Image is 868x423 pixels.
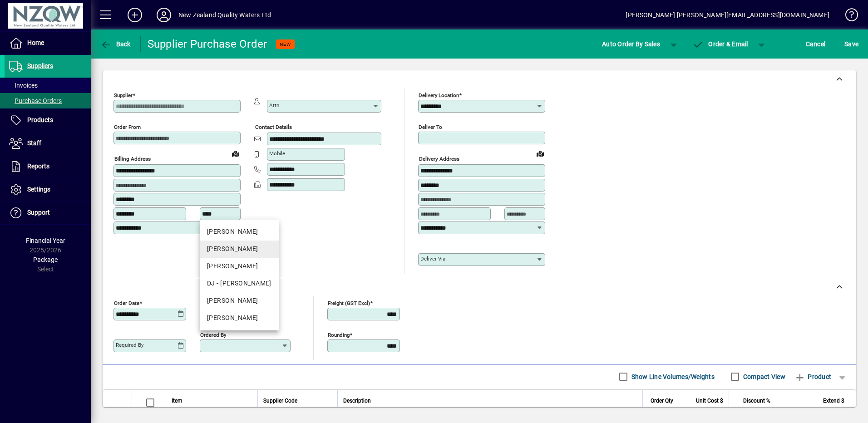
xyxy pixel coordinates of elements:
mat-label: Deliver via [420,256,445,262]
mat-label: Delivery Location [419,92,459,98]
mat-label: Required by [116,342,143,348]
button: Profile [149,7,178,23]
label: Show Line Volumes/Weights [630,372,715,381]
mat-label: Attn [269,102,279,108]
a: Invoices [5,78,91,93]
mat-label: Order date [114,300,139,306]
div: [PERSON_NAME] [207,261,271,271]
mat-label: Supplier [114,92,133,98]
span: Support [27,209,50,216]
button: Order & Email [688,36,753,52]
span: NEW [280,41,291,47]
mat-label: Mobile [269,150,285,157]
a: Home [5,32,91,54]
span: Order Qty [651,396,673,406]
span: Product [794,369,831,384]
mat-label: Deliver To [419,124,442,130]
a: Products [5,109,91,132]
mat-option: ERIC - Eric Leung [200,223,279,241]
button: Save [842,36,861,52]
label: Compact View [741,372,785,381]
mat-label: Order from [114,124,141,130]
a: Reports [5,155,91,178]
span: Discount % [743,396,770,406]
button: Back [98,36,133,52]
span: Supplier Code [263,396,297,406]
app-page-header-button: Back [91,36,141,52]
a: Support [5,202,91,224]
div: [PERSON_NAME] [207,296,271,305]
span: Back [100,40,131,48]
button: Cancel [804,36,828,52]
div: [PERSON_NAME] [207,313,271,323]
span: Staff [27,139,41,147]
div: DJ - [PERSON_NAME] [207,279,271,288]
span: Extend $ [823,396,844,406]
span: Order & Email [693,40,748,48]
a: View on map [533,146,547,161]
button: Auto Order By Sales [597,36,665,52]
mat-option: SAMMY - Sammy Tsui [200,310,279,327]
span: Description [343,396,371,406]
span: Invoices [9,82,38,89]
a: View on map [228,146,243,161]
mat-option: FRANKY - Franky Taipiha [200,241,279,258]
span: Suppliers [27,62,53,69]
span: Unit Cost $ [696,396,723,406]
div: Supplier Purchase Order [148,37,267,51]
span: Cancel [806,37,826,51]
a: Staff [5,132,91,155]
a: Settings [5,178,91,201]
span: Purchase Orders [9,97,62,104]
mat-label: Ordered by [200,331,226,338]
a: Knowledge Base [838,2,857,31]
div: [PERSON_NAME] [207,227,271,236]
div: New Zealand Quality Waters Ltd [178,8,271,22]
span: Item [172,396,182,406]
button: Add [120,7,149,23]
span: Products [27,116,53,123]
mat-option: DJ - Digvijay Singh [200,275,279,292]
span: Home [27,39,44,46]
div: [PERSON_NAME] [207,244,271,254]
button: Product [790,369,836,385]
mat-label: Freight (GST excl) [328,300,370,306]
span: Package [33,256,58,263]
a: Purchase Orders [5,93,91,108]
div: [PERSON_NAME] [PERSON_NAME][EMAIL_ADDRESS][DOMAIN_NAME] [626,8,829,22]
mat-option: JANET - Janet McCluskie [200,292,279,310]
span: Financial Year [26,237,65,244]
span: ave [844,37,858,51]
span: Settings [27,186,50,193]
mat-option: CHRIS - Chris Goodin [200,258,279,275]
span: Auto Order By Sales [602,37,660,51]
span: S [844,40,848,48]
span: Reports [27,162,49,170]
mat-label: Rounding [328,331,350,338]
